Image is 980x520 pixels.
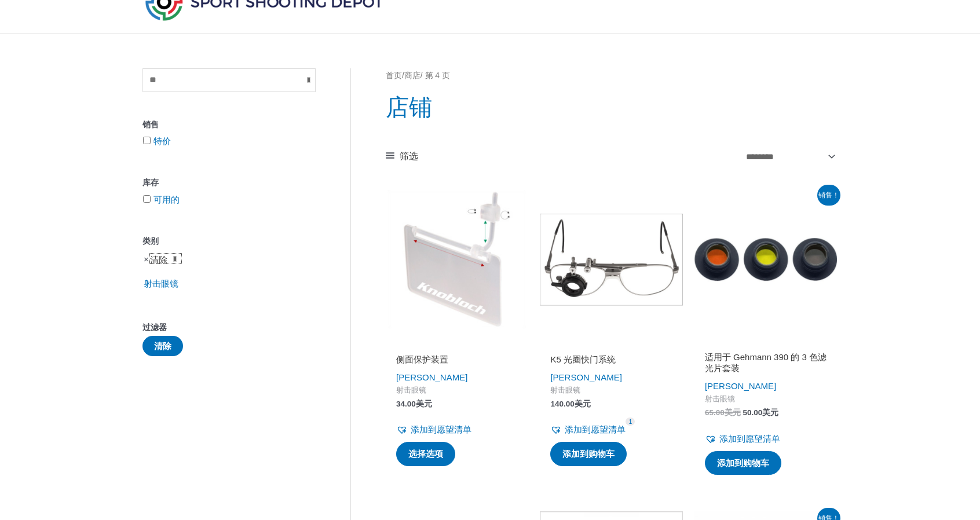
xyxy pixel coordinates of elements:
[550,338,672,351] iframe: 客户评论由 Trustpilot 提供支持
[142,120,159,129] font: 销售
[550,400,574,408] font: 140.00
[142,323,167,332] font: 过滤器
[719,434,780,444] font: 添加到愿望清单
[142,236,159,246] font: 类别
[550,354,616,364] font: K5 光圈快门系统
[416,400,432,408] font: 美元
[153,195,180,204] a: 可用的
[420,71,450,80] font: / 第 4 页
[550,354,672,369] a: K5 光圈快门系统
[550,372,621,382] a: [PERSON_NAME]
[396,338,518,351] iframe: 客户评论由 Trustpilot 提供支持
[396,386,426,394] font: 射击眼镜
[396,422,471,438] a: 添加到愿望清单
[386,188,528,331] img: 侧面保护装置
[143,195,151,203] input: 可用的
[144,279,178,288] font: 射击眼镜
[705,408,725,417] font: 65.00
[404,71,420,80] a: 商店
[386,148,418,165] a: 筛选
[540,188,682,331] img: K5 光圈快门系统
[550,442,627,466] a: 加入购物车：“K5 光圈快门系统”
[386,94,432,120] font: 店铺
[550,422,626,438] a: 添加到愿望清单
[142,336,183,356] button: 清除
[565,424,626,434] font: 添加到愿望清单
[396,354,448,364] font: 侧面保护装置
[386,71,402,80] a: 首页
[396,400,416,408] font: 34.00
[400,151,418,161] font: 筛选
[150,254,181,263] a: 清除
[154,341,171,351] font: 清除
[550,386,580,394] font: 射击眼镜
[705,381,776,391] a: [PERSON_NAME]
[142,277,180,287] a: 射击眼镜
[762,408,778,417] font: 美元
[705,451,781,475] a: 加入购物车：“Gehmann 390 三色滤光片套装”
[743,408,762,417] font: 50.00
[705,394,735,403] font: 射击眼镜
[626,418,635,426] span: 1
[402,71,404,80] font: /
[575,400,591,408] font: 美元
[725,408,741,417] font: 美元
[705,431,780,447] a: 添加到愿望清单
[396,442,455,466] a: 选择“侧面保护器”选项
[818,191,839,199] font: 销售！
[408,449,443,459] font: 选择选项
[150,255,167,265] font: 清除
[411,424,471,434] font: 添加到愿望清单
[396,354,518,369] a: 侧面保护装置
[705,351,827,379] a: 适用于 Gehmann 390 的 3 色滤光片套装
[562,449,615,459] font: 添加到购物车
[705,352,827,373] font: 适用于 Gehmann 390 的 3 色滤光片套装
[386,68,837,83] nav: 面包屑
[717,458,769,468] font: 添加到购物车
[142,178,159,187] font: 库存
[705,338,827,351] iframe: 客户评论由 Trustpilot 提供支持
[694,188,837,331] img: 适用于 Gehmann 390 的 3 色滤光片套装
[153,136,171,146] a: 特价
[741,147,837,166] select: 车间订单
[396,372,467,382] a: [PERSON_NAME]
[143,137,151,144] input: 特价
